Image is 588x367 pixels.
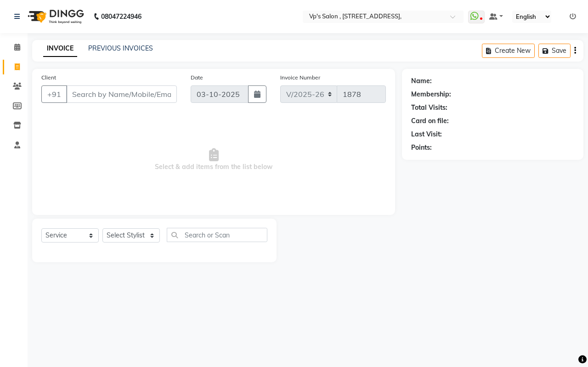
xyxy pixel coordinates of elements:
[411,143,432,152] div: Points:
[167,228,267,242] input: Search or Scan
[41,73,56,82] label: Client
[66,85,177,103] input: Search by Name/Mobile/Email/Code
[538,44,571,58] button: Save
[411,116,449,126] div: Card on file:
[23,4,86,29] img: logo
[41,85,67,103] button: +91
[88,44,153,52] a: PREVIOUS INVOICES
[41,114,386,206] span: Select & add items from the list below
[482,44,535,58] button: Create New
[191,73,203,82] label: Date
[411,76,432,86] div: Name:
[101,4,141,29] b: 08047224946
[411,90,451,99] div: Membership:
[411,130,442,139] div: Last Visit:
[411,103,447,113] div: Total Visits:
[280,73,320,82] label: Invoice Number
[43,40,77,57] a: INVOICE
